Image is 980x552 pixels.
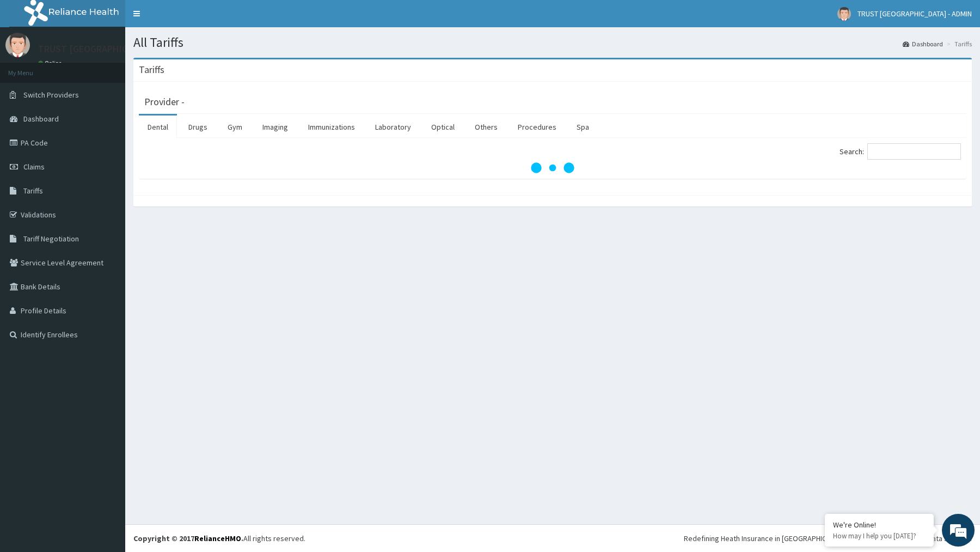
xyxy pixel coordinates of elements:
span: Claims [23,162,45,172]
a: Gym [219,116,251,138]
input: Search: [867,143,961,160]
a: Dental [139,116,177,138]
h3: Tariffs [139,65,164,75]
img: User Image [837,7,851,21]
svg: audio-loading [531,146,574,190]
a: Online [38,59,64,67]
strong: Copyright © 2017 . [133,533,243,543]
div: We're Online! [833,520,926,530]
a: Drugs [180,116,216,138]
a: Dashboard [903,39,943,48]
span: Dashboard [23,114,59,124]
span: Switch Providers [23,90,79,100]
span: TRUST [GEOGRAPHIC_DATA] - ADMIN [857,9,972,19]
p: How may I help you today? [833,531,926,541]
a: Immunizations [299,116,364,138]
span: Tariffs [23,186,43,196]
a: Spa [568,116,598,138]
p: TRUST [GEOGRAPHIC_DATA] - ADMIN [38,44,194,54]
footer: All rights reserved. [125,524,980,552]
h1: All Tariffs [133,35,972,50]
a: Laboratory [366,116,420,138]
a: Others [466,116,506,138]
a: Imaging [254,116,297,138]
h3: Provider - [144,97,185,107]
span: Tariff Negotiation [23,234,79,244]
img: User Image [5,33,30,57]
label: Search: [840,143,961,160]
div: Redefining Heath Insurance in [GEOGRAPHIC_DATA] using Telemedicine and Data Science! [684,533,972,544]
li: Tariffs [944,39,972,48]
a: RelianceHMO [194,533,241,543]
a: Procedures [509,116,565,138]
a: Optical [422,116,463,138]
